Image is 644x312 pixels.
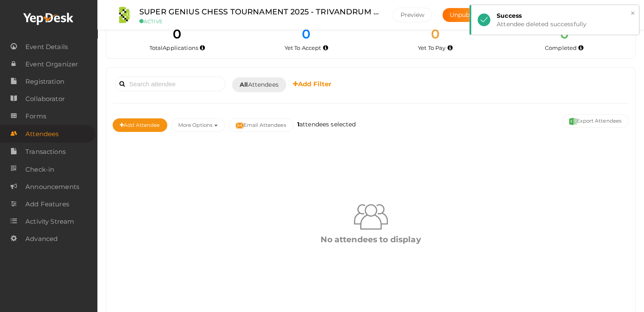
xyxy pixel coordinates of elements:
b: 1 [297,120,299,128]
span: Transactions [25,143,66,160]
span: Announcements [25,178,79,195]
span: Forms [25,108,46,125]
img: ZWDSDSR4_small.jpeg [114,7,131,24]
span: Yet To Pay [418,44,445,51]
i: Accepted and completed payment succesfully [578,46,583,50]
div: No attendees to display [119,234,622,245]
div: Attendee deleted successfully [497,20,633,28]
span: Check-in [25,161,54,178]
button: Add Attendee [113,118,167,132]
div: Success [497,11,633,20]
button: × [630,8,636,18]
span: Collaborator [25,90,65,107]
button: Unpublish [442,8,487,22]
span: Advanced [25,230,58,247]
span: Applications [163,44,198,51]
span: Total [149,44,198,51]
span: Attendees [25,126,58,142]
img: excel.svg [569,118,577,125]
label: attendees selected [295,120,358,129]
label: SUPER GENIUS CHESS TOURNAMENT 2025 - TRIVANDRUM EDITION [139,6,380,18]
span: Attendees [240,80,279,89]
span: Yet To Accept [285,44,321,51]
input: Search attendee [115,77,225,91]
span: 0 [173,26,181,42]
b: Add Filter [293,80,332,88]
i: Accepted by organizer and yet to make payment [448,46,453,50]
i: Yet to be accepted by organizer [323,46,328,50]
b: All [240,81,248,88]
button: Preview [392,8,432,22]
span: Event Details [25,38,68,55]
small: ACTIVE [139,18,380,25]
button: More Options [171,118,225,132]
span: Add Features [25,196,69,213]
span: Activity Stream [25,213,74,230]
img: group2-result.png [354,200,388,234]
span: 0 [431,26,439,42]
i: Total number of applications [200,46,205,50]
span: 0 [302,26,310,42]
span: Completed [545,44,577,51]
span: Registration [25,73,64,90]
span: Unpublish [450,11,480,19]
button: Email Attendees [229,118,293,132]
img: mail-filled.svg [236,122,243,129]
button: Export Attendees [562,114,629,128]
span: Event Organizer [25,56,78,73]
